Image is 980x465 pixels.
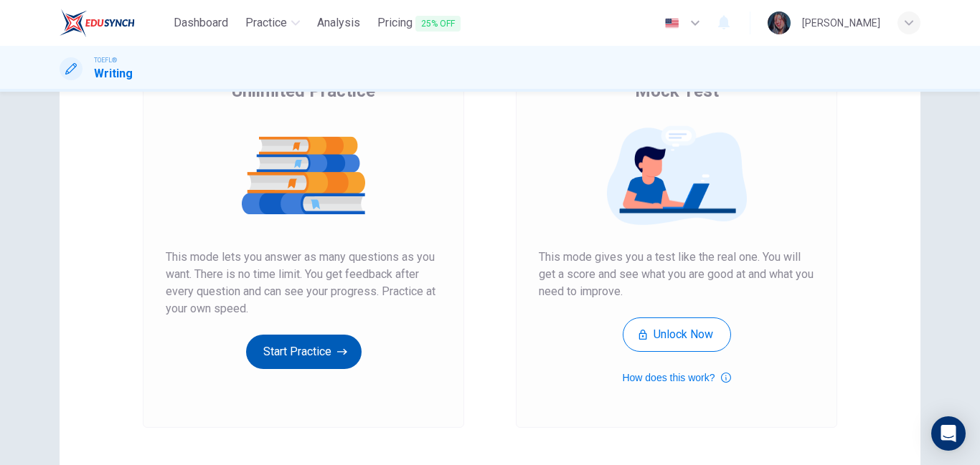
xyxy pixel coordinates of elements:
[768,11,791,34] img: Profile picture
[623,317,731,352] button: Unlock Now
[60,9,168,37] a: EduSynch logo
[415,16,461,32] span: 25% OFF
[166,249,441,317] span: This mode lets you answer as many questions as you want. There is no time limit. You get feedback...
[94,65,133,82] h1: Writing
[240,10,306,36] button: Practice
[168,10,234,37] a: Dashboard
[372,10,466,37] button: Pricing25% OFF
[931,416,966,451] div: Open Intercom Messenger
[311,10,366,36] button: Analysis
[94,55,117,65] span: TOEFL®
[246,335,362,369] button: Start Practice
[663,18,681,29] img: en
[311,10,366,37] a: Analysis
[377,14,461,32] span: Pricing
[174,14,228,32] span: Dashboard
[317,14,360,32] span: Analysis
[168,10,234,36] button: Dashboard
[60,9,135,37] img: EduSynch logo
[802,14,880,32] div: [PERSON_NAME]
[245,14,287,32] span: Practice
[539,249,814,300] span: This mode gives you a test like the real one. You will get a score and see what you are good at a...
[622,369,730,386] button: How does this work?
